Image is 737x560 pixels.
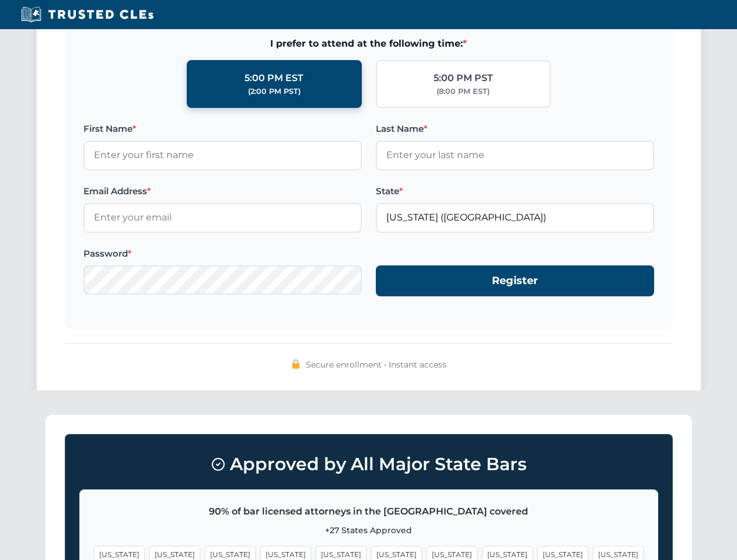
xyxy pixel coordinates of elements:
[306,358,446,371] span: Secure enrollment • Instant access
[376,122,654,136] label: Last Name
[83,184,362,198] label: Email Address
[94,504,644,519] p: 90% of bar licensed attorneys in the [GEOGRAPHIC_DATA] covered
[83,36,654,51] span: I prefer to attend at the following time:
[83,141,362,170] input: Enter your first name
[376,141,654,170] input: Enter your last name
[376,265,654,296] button: Register
[376,203,654,232] input: Florida (FL)
[83,247,362,261] label: Password
[244,71,303,86] div: 5:00 PM EST
[248,86,301,97] div: (2:00 PM PST)
[434,71,493,86] div: 5:00 PM PST
[291,359,301,369] img: 🔒
[83,203,362,232] input: Enter your email
[79,449,658,480] h3: Approved by All Major State Bars
[376,184,654,198] label: State
[18,6,157,23] img: Trusted CLEs
[83,122,362,136] label: First Name
[436,86,490,97] div: (8:00 PM EST)
[94,524,644,537] p: +27 States Approved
